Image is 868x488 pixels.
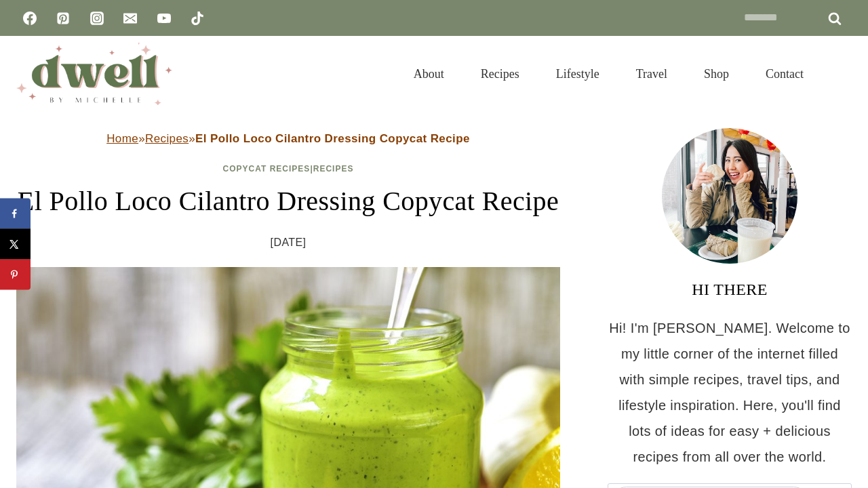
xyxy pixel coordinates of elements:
h1: El Pollo Loco Cilantro Dressing Copycat Recipe [16,181,560,222]
a: Recipes [462,50,538,98]
a: Shop [686,50,747,98]
a: TikTok [184,5,211,32]
a: Contact [747,50,822,98]
a: Recipes [145,132,189,145]
nav: Primary Navigation [395,50,822,98]
a: Travel [618,50,686,98]
a: Instagram [83,5,111,32]
a: Copycat Recipes [223,164,311,174]
button: View Search Form [829,62,852,85]
a: Home [106,132,138,145]
a: Recipes [313,164,354,174]
a: Facebook [16,5,43,32]
a: YouTube [151,5,178,32]
h3: HI THERE [608,277,852,302]
strong: El Pollo Loco Cilantro Dressing Copycat Recipe [195,132,470,145]
a: Lifestyle [538,50,618,98]
span: | [223,164,354,174]
span: » » [106,132,470,145]
a: About [395,50,462,98]
time: [DATE] [271,232,307,253]
a: Pinterest [50,5,77,32]
a: Email [117,5,144,32]
img: DWELL by michelle [16,43,172,105]
p: Hi! I'm [PERSON_NAME]. Welcome to my little corner of the internet filled with simple recipes, tr... [608,315,852,470]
